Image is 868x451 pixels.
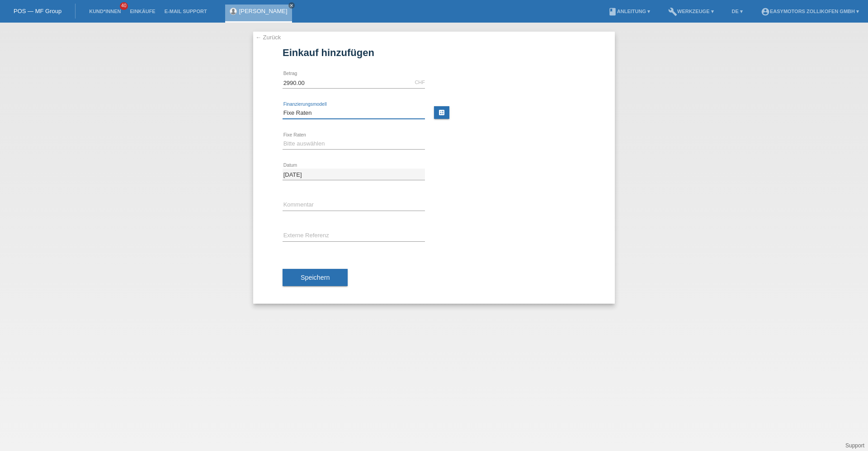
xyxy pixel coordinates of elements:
[125,9,160,14] a: Einkäufe
[288,2,295,9] a: close
[239,8,288,14] a: [PERSON_NAME]
[85,9,125,14] a: Kund*innen
[761,7,770,16] i: account_circle
[664,9,718,14] a: buildWerkzeuge ▾
[668,7,677,16] i: build
[160,9,212,14] a: E-Mail Support
[727,9,747,14] a: DE ▾
[434,106,449,119] a: calculate
[14,8,61,14] a: POS — MF Group
[604,9,655,14] a: bookAnleitung ▾
[283,269,348,286] button: Speichern
[608,7,617,16] i: book
[255,34,281,41] a: ← Zurück
[438,109,445,116] i: calculate
[120,2,128,10] span: 40
[301,274,330,281] span: Speichern
[845,442,864,449] a: Support
[756,9,863,14] a: account_circleEasymotors Zollikofen GmbH ▾
[289,3,294,8] i: close
[415,80,425,85] div: CHF
[283,47,585,58] h1: Einkauf hinzufügen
